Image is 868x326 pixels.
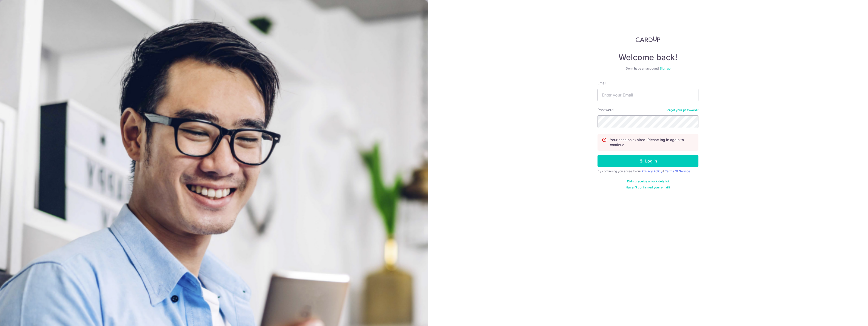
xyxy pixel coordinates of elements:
label: Email [598,81,606,86]
a: Privacy Policy [642,169,662,173]
button: Log in [598,155,698,167]
h4: Welcome back! [598,52,698,62]
div: Don’t have an account? [598,67,698,71]
a: Didn't receive unlock details? [627,179,669,183]
a: Terms Of Service [665,169,690,173]
img: CardUp Logo [636,36,660,42]
label: Password [598,107,614,112]
a: Haven't confirmed your email? [626,185,670,189]
div: By continuing you agree to our & [598,169,698,173]
a: Forgot your password? [666,108,698,112]
p: Your session expired. Please log in again to continue. [610,137,694,147]
a: Sign up [660,67,670,70]
input: Enter your Email [598,89,698,101]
